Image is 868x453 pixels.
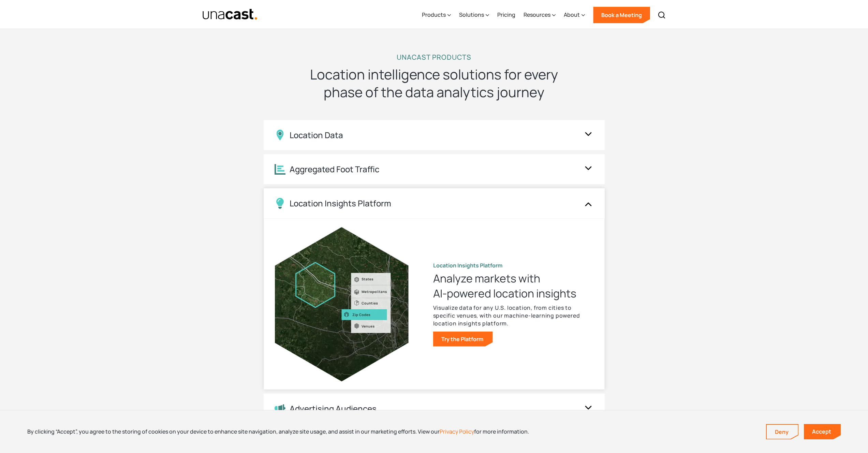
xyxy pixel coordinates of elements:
[593,7,650,23] a: Book a Meeting
[290,130,343,140] div: Location Data
[290,199,391,208] div: Location Insights Platform
[440,428,474,435] a: Privacy Policy
[275,404,285,414] img: Advertising Audiences icon
[433,271,593,301] h3: Analyze markets with AI-powered location insights
[422,11,446,19] div: Products
[298,65,571,101] h2: Location intelligence solutions for every phase of the data analytics journey
[290,404,377,414] div: Advertising Audiences
[397,52,471,63] h2: UNACAST PRODUCTS
[459,11,484,19] div: Solutions
[275,227,409,381] img: visualization with the image of the city of the Location Insights Platform
[202,9,258,20] a: home
[497,1,515,29] a: Pricing
[767,425,798,439] a: Deny
[524,1,556,29] div: Resources
[524,11,550,19] div: Resources
[422,1,451,29] div: Products
[202,9,258,20] img: Unacast text logo
[275,198,285,209] img: Location Insights Platform icon
[564,11,580,19] div: About
[658,11,666,19] img: Search icon
[433,304,593,327] p: Visualize data for any U.S. location, from cities to specific venues, with our machine-learning p...
[804,424,841,439] a: Accept
[459,1,489,29] div: Solutions
[564,1,585,29] div: About
[275,164,285,175] img: Location Analytics icon
[433,332,493,347] a: Try the Platform
[290,164,379,174] div: Aggregated Foot Traffic
[27,428,529,435] div: By clicking “Accept”, you agree to the storing of cookies on your device to enhance site navigati...
[275,130,285,141] img: Location Data icon
[433,262,502,269] strong: Location Insights Platform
